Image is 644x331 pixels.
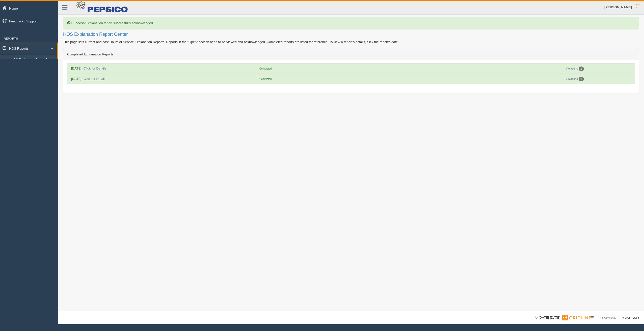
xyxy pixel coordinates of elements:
[259,67,272,70] span: Completed
[63,49,639,59] div: Completed Explanation Reports
[562,315,591,320] img: Gridline
[566,77,578,80] a: Violations
[535,315,639,320] div: © [DATE]-[DATE] - ™
[84,67,106,70] a: Click for Details
[69,66,257,71] div: [DATE] -
[9,55,57,64] a: HOS Explanation Report Center
[566,67,578,70] a: Violations
[623,316,639,319] span: v. 2025.4.2063
[71,21,86,25] b: Success!
[63,17,639,29] div: Explanation report successfully acknowledged.
[579,67,584,71] div: 1
[69,76,257,81] div: [DATE] -
[600,316,616,319] a: Privacy Policy
[579,77,584,81] div: 1
[259,78,272,80] span: Completed
[63,32,639,37] h2: HOS Explanation Report Center
[84,77,106,81] a: Click for Details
